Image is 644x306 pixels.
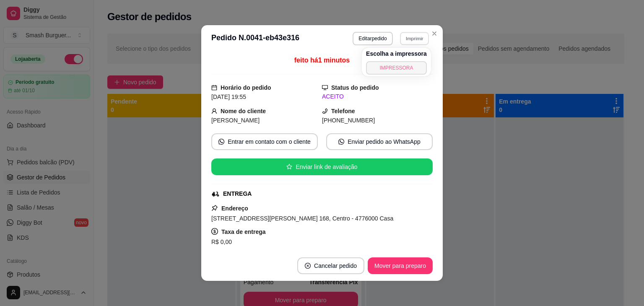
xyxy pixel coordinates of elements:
span: [STREET_ADDRESS][PERSON_NAME] 168, Centro - 4776000 Casa [211,215,393,222]
button: Copiar Endereço [264,247,322,264]
span: feito há 1 minutos [294,57,350,64]
strong: Taxa de entrega [221,228,266,235]
button: Close [428,27,441,40]
strong: Endereço [221,205,248,212]
strong: Horário do pedido [221,84,271,91]
strong: Nome do cliente [221,108,266,114]
span: pushpin [211,205,218,211]
span: R$ 0,00 [211,239,232,245]
button: whats-appEnviar pedido ao WhatsApp [326,133,433,150]
button: whats-appEntrar em contato com o cliente [211,133,318,150]
span: phone [322,108,328,114]
h3: Pedido N. 0041-eb43e316 [211,32,299,45]
button: close-circleCancelar pedido [297,257,364,274]
button: Editarpedido [353,32,392,45]
span: [PERSON_NAME] [211,117,260,124]
span: close-circle [305,263,311,269]
span: [DATE] 19:55 [211,93,246,100]
span: whats-app [338,139,344,145]
strong: Status do pedido [331,84,379,91]
span: whats-app [218,139,224,145]
button: Mover para preparo [368,257,433,274]
button: Vincular motoboy [322,247,380,264]
span: dollar [211,228,218,235]
span: calendar [211,85,217,91]
button: IMPRESSORA [366,61,427,75]
h4: Escolha a impressora [366,49,427,58]
span: desktop [322,85,328,91]
button: starEnviar link de avaliação [211,158,433,175]
div: ACEITO [322,92,433,101]
span: star [286,164,292,170]
button: Imprimir [400,32,429,45]
strong: Telefone [331,108,355,114]
div: ENTREGA [223,189,252,198]
span: [PHONE_NUMBER] [322,117,375,124]
span: user [211,108,217,114]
